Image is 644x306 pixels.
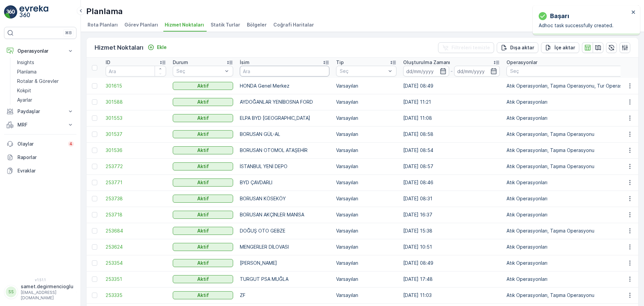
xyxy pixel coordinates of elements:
p: Varsayılan [336,260,396,266]
p: Atık Operasyonları [506,260,637,266]
p: Atık Operasyonları, Taşıma Operasyonu [506,292,637,299]
div: Toggle Row Selected [92,83,97,89]
td: [DATE] 10:51 [400,239,503,255]
p: Aktif [197,260,209,266]
button: MRF [4,118,76,132]
td: [DATE] 15:38 [400,223,503,239]
div: Toggle Row Selected [92,228,97,234]
p: Oluşturulma Zamanı [403,59,450,66]
span: 253718 [106,211,166,218]
a: Raporlar [4,151,76,164]
input: dd/mm/yyyy [403,66,449,76]
td: [DATE] 11:03 [400,287,503,303]
div: Toggle Row Selected [92,244,97,250]
p: Raporlar [17,154,74,161]
p: Varsayılan [336,227,396,234]
a: 301553 [106,115,166,121]
div: Toggle Row Selected [92,132,97,137]
p: [PERSON_NAME] [240,260,329,266]
td: [DATE] 08:49 [400,255,503,271]
input: Ara [106,66,166,76]
p: Planlama [86,6,123,17]
p: samet.degirmencioglu [21,283,73,290]
p: Aktif [197,99,209,105]
span: 253771 [106,179,166,186]
p: Atık Operasyonları, Taşıma Operasyonu, Tur Operasyonları [506,83,637,89]
button: Aktif [173,291,233,299]
button: close [631,9,636,16]
p: Ekle [157,44,167,51]
p: ZF [240,292,329,299]
span: 301536 [106,147,166,154]
p: Aktif [197,179,209,186]
p: Varsayılan [336,276,396,283]
button: Dışa aktar [497,42,538,53]
td: [DATE] 08:46 [400,174,503,191]
p: Atık Operasyonları, Taşıma Operasyonu [506,147,637,154]
p: Atık Operasyonları, Taşıma Operasyonu [506,163,637,170]
p: Varsayılan [336,244,396,250]
button: İçe aktar [541,42,579,53]
button: Aktif [173,130,233,138]
button: Aktif [173,178,233,187]
td: [DATE] 08:49 [400,78,503,94]
p: BYD ÇAVDARLI [240,179,329,186]
p: DOĞUŞ OTO GEBZE [240,227,329,234]
p: AYDOĞANLAR YENİBOSNA FORD [240,99,329,105]
p: Atık Operasyonları [506,179,637,186]
button: Aktif [173,114,233,122]
a: 253354 [106,260,166,266]
div: Toggle Row Selected [92,196,97,201]
a: 301615 [106,83,166,89]
button: Paydaşlar [4,105,76,118]
p: Kokpit [17,87,31,94]
a: 253624 [106,244,166,250]
a: Ayarlar [14,95,76,105]
span: v 1.51.1 [4,278,76,282]
img: logo_light-DOdMpM7g.png [19,5,48,19]
a: 253738 [106,195,166,202]
p: BORUSAN KÖSEKÖY [240,195,329,202]
p: Rotalar & Görevler [17,78,59,85]
button: Aktif [173,275,233,283]
p: - [450,67,453,75]
button: Aktif [173,227,233,235]
p: Varsayılan [336,163,396,170]
p: Planlama [17,68,37,75]
p: Filtreleri temizle [451,44,490,51]
p: Aktif [197,292,209,299]
span: 301537 [106,131,166,138]
button: Aktif [173,195,233,203]
td: [DATE] 11:08 [400,110,503,126]
p: Operasyonlar [17,48,63,54]
span: 253351 [106,276,166,283]
span: Statik Turlar [211,21,240,28]
p: HONDA Genel Merkez [240,83,329,89]
p: Atık Operasyonları [506,99,637,105]
p: Aktif [197,211,209,218]
p: Aktif [197,244,209,250]
div: Toggle Row Selected [92,115,97,121]
p: Atık Operasyonları [506,115,637,121]
td: [DATE] 16:37 [400,207,503,223]
td: [DATE] 17:48 [400,271,503,287]
div: Toggle Row Selected [92,180,97,185]
button: Aktif [173,162,233,170]
p: Aktif [197,115,209,121]
button: Aktif [173,82,233,90]
p: MENGERLER DİLOVASI [240,244,329,250]
a: 253772 [106,163,166,170]
p: Adhoc task successfully created. [539,22,629,29]
span: 253335 [106,292,166,299]
td: [DATE] 08:58 [400,126,503,142]
img: logo [4,5,17,19]
p: Aktif [197,195,209,202]
a: 253684 [106,227,166,234]
p: Atık Operasyonları, Taşıma Operasyonu [506,227,637,234]
td: [DATE] 08:54 [400,142,503,158]
p: ID [106,59,110,66]
p: ELPA BYD [GEOGRAPHIC_DATA] [240,115,329,121]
